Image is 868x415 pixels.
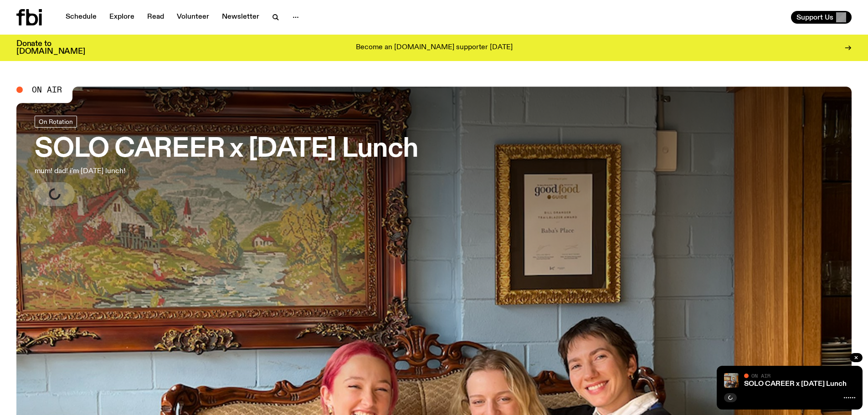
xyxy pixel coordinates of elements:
p: mum! dad! i'm [DATE] lunch! [35,166,268,177]
a: On Rotation [35,116,77,128]
h3: Donate to [DOMAIN_NAME] [16,40,85,56]
span: Support Us [796,13,833,21]
span: On Air [751,373,770,379]
a: Newsletter [216,11,265,24]
a: Schedule [60,11,102,24]
span: On Rotation [39,118,73,125]
span: On Air [32,86,62,94]
a: Explore [104,11,140,24]
button: Support Us [791,11,852,24]
a: SOLO CAREER x [DATE] Lunch [744,380,847,388]
a: SOLO CAREER x [DATE] Lunchmum! dad! i'm [DATE] lunch! [35,116,418,206]
h3: SOLO CAREER x [DATE] Lunch [35,137,418,162]
a: Volunteer [171,11,215,24]
img: solo career 4 slc [724,373,739,388]
a: Read [142,11,169,24]
p: Become an [DOMAIN_NAME] supporter [DATE] [356,44,513,52]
